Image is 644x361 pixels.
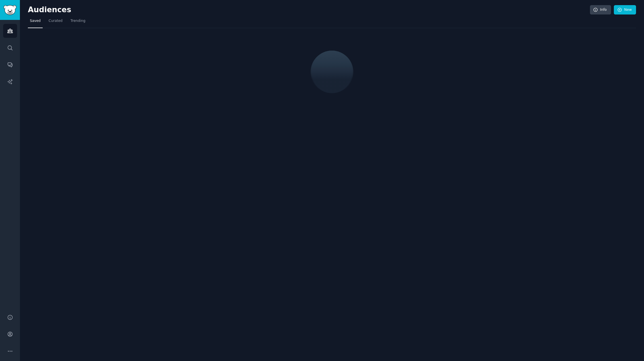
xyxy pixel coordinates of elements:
a: New [614,5,636,15]
a: Info [590,5,611,15]
span: Trending [71,18,85,24]
span: Curated [49,18,63,24]
a: Saved [28,16,43,28]
span: Saved [30,18,41,24]
a: Curated [47,16,65,28]
img: GummySearch logo [3,5,16,15]
a: Trending [69,16,87,28]
h2: Audiences [28,5,590,14]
